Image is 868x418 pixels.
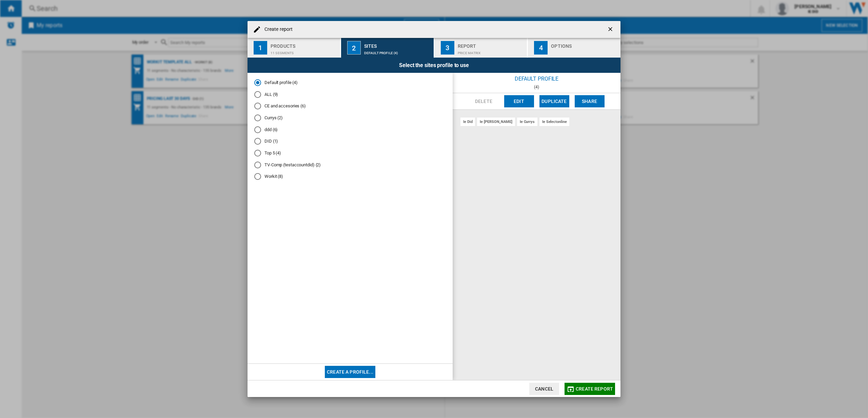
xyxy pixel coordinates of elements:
div: ie currys [517,118,537,126]
md-radio-button: CE and accesories (6) [254,103,446,109]
md-radio-button: Default profile (4) [254,80,446,86]
md-radio-button: Workit (8) [254,173,446,180]
button: Cancel [529,383,559,395]
div: (4) [453,85,620,89]
div: Options [551,41,618,48]
md-radio-button: ALL (9) [254,91,446,98]
div: Price Matrix [458,48,525,55]
div: 4 [534,41,548,55]
button: Share [575,95,605,107]
button: Delete [469,95,499,107]
button: Duplicate [539,95,569,107]
div: Default profile [453,73,620,85]
div: ie [PERSON_NAME] [477,118,515,126]
button: 4 Options [528,38,620,58]
button: 2 Sites Default profile (4) [341,38,434,58]
md-radio-button: Currys (2) [254,115,446,121]
button: getI18NText('BUTTONS.CLOSE_DIALOG') [604,23,618,36]
md-radio-button: TV-Comp (testaccountdid) (2) [254,162,446,168]
div: 1 [254,41,267,55]
div: Report [458,41,525,48]
button: 1 Products 11 segments [248,38,341,58]
div: 11 segments [271,48,337,55]
div: Products [271,41,337,48]
div: 3 [441,41,454,55]
div: Select the sites profile to use [248,58,620,73]
ng-md-icon: getI18NText('BUTTONS.CLOSE_DIALOG') [607,26,615,34]
button: Edit [504,95,534,107]
div: Default profile (4) [364,48,431,55]
div: ie did [460,118,475,126]
div: Sites [364,41,431,48]
span: Create report [576,386,613,392]
md-radio-button: Top 5 (4) [254,150,446,156]
button: Create a profile... [325,366,375,378]
md-radio-button: ddd (6) [254,126,446,133]
h4: Create report [261,26,293,33]
div: 2 [347,41,361,55]
md-radio-button: DID (1) [254,138,446,145]
div: ie selectonline [539,118,570,126]
button: 3 Report Price Matrix [435,38,528,58]
button: Create report [565,383,615,395]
